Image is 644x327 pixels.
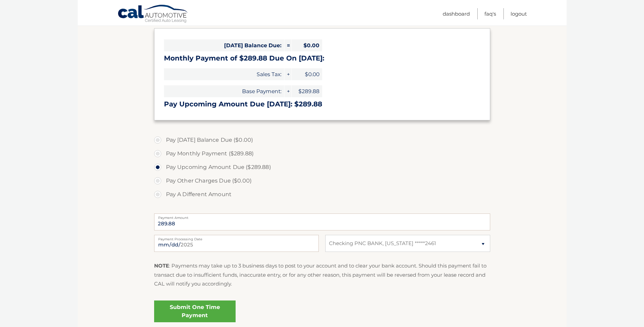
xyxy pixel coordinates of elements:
a: Submit One Time Payment [154,300,236,322]
label: Pay [DATE] Balance Due ($0.00) [154,133,490,147]
label: Pay Other Charges Due ($0.00) [154,174,490,188]
label: Payment Amount [154,213,490,219]
span: $0.00 [292,39,322,51]
span: + [284,85,291,97]
span: Sales Tax: [164,68,284,80]
strong: NOTE [154,262,169,269]
h3: Pay Upcoming Amount Due [DATE]: $289.88 [164,100,480,108]
label: Pay Monthly Payment ($289.88) [154,147,490,160]
a: Dashboard [443,8,470,19]
span: [DATE] Balance Due: [164,39,284,51]
span: + [284,68,291,80]
a: FAQ's [484,8,496,19]
a: Cal Automotive [117,4,189,24]
label: Pay Upcoming Amount Due ($289.88) [154,160,490,174]
label: Payment Processing Date [154,235,319,240]
span: Base Payment: [164,85,284,97]
input: Payment Amount [154,213,490,230]
span: $0.00 [292,68,322,80]
a: Logout [511,8,527,19]
span: $289.88 [292,85,322,97]
p: : Payments may take up to 3 business days to post to your account and to clear your bank account.... [154,261,490,288]
input: Payment Date [154,235,319,252]
label: Pay A Different Amount [154,188,490,201]
h3: Monthly Payment of $289.88 Due On [DATE]: [164,54,480,63]
span: = [284,39,291,51]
